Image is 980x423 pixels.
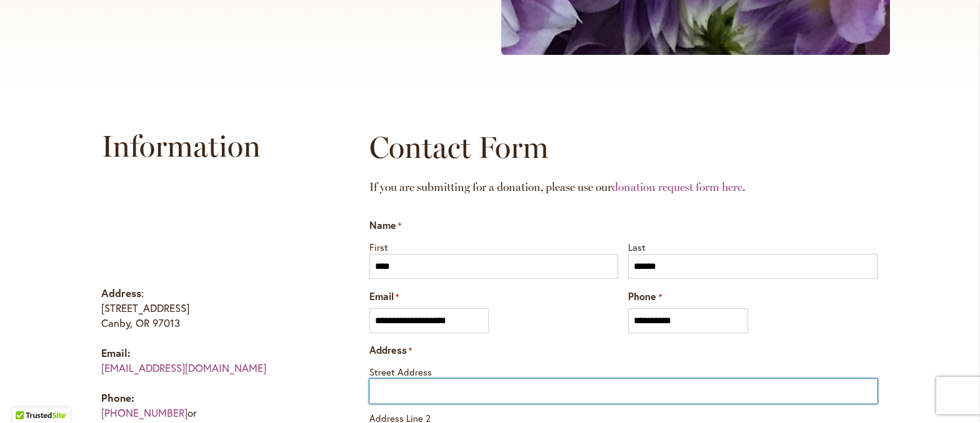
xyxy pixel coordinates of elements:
[101,180,321,273] iframe: Swan Island Dahlias on Google Maps
[628,289,661,304] label: Phone
[369,238,619,254] label: First
[369,218,401,233] legend: Name
[101,346,131,360] strong: Email:
[369,362,877,379] label: Street Address
[369,129,877,166] h2: Contact Form
[101,361,266,375] a: [EMAIL_ADDRESS][DOMAIN_NAME]
[628,238,877,254] label: Last
[101,286,321,331] p: : [STREET_ADDRESS] Canby, OR 97013
[369,289,399,304] label: Email
[369,168,877,206] h2: If you are submitting for a donation, please use our .
[101,286,141,300] strong: Address
[369,343,412,357] legend: Address
[101,127,321,165] h2: Information
[612,180,742,194] a: donation request form here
